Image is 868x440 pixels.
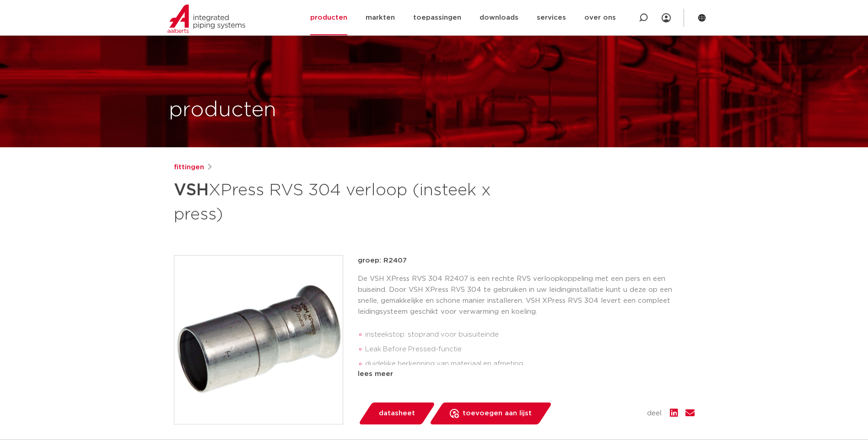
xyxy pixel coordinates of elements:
[358,255,695,266] p: groep: R2407
[647,408,663,419] span: deel:
[365,327,695,342] li: insteekstop: stoprand voor buisuiteinde
[358,402,436,424] a: datasheet
[358,274,695,317] p: De VSH XPress RVS 304 R2407 is een rechte RVS verloopkoppeling met een pers en een buiseind. Door...
[358,369,695,380] div: lees meer
[174,256,343,424] img: Product Image for VSH XPress RVS 304 verloop (insteek x press)
[463,406,532,421] span: toevoegen aan lijst
[365,342,695,357] li: Leak Before Pressed-functie
[379,406,415,421] span: datasheet
[174,177,518,226] h1: XPress RVS 304 verloop (insteek x press)
[174,162,204,173] a: fittingen
[169,96,276,125] h1: producten
[174,182,209,199] strong: VSH
[365,357,695,371] li: duidelijke herkenning van materiaal en afmeting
